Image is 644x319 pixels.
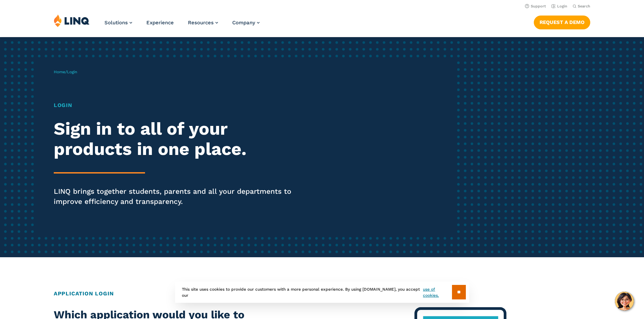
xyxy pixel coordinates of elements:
span: Company [232,20,255,26]
a: Company [232,20,260,26]
nav: Button Navigation [534,14,590,29]
div: This site uses cookies to provide our customers with a more personal experience. By using [DOMAIN... [175,282,469,303]
span: Resources [188,20,214,26]
img: LINQ | K‑12 Software [54,14,90,27]
a: Solutions [104,20,132,26]
a: Experience [146,20,174,26]
a: use of cookies. [423,286,452,298]
span: Login [67,70,77,74]
h2: Application Login [54,290,590,298]
span: / [54,70,77,74]
h1: Login [54,101,302,109]
a: Login [551,4,567,8]
span: Search [578,4,590,8]
a: Support [525,4,546,8]
button: Open Search Bar [573,4,590,9]
p: LINQ brings together students, parents and all your departments to improve efficiency and transpa... [54,186,302,207]
a: Request a Demo [534,16,590,29]
button: Hello, have a question? Let’s chat. [615,292,634,311]
nav: Primary Navigation [104,14,260,36]
a: Resources [188,20,218,26]
h2: Sign in to all of your products in one place. [54,119,302,159]
span: Solutions [104,20,128,26]
a: Home [54,70,65,74]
